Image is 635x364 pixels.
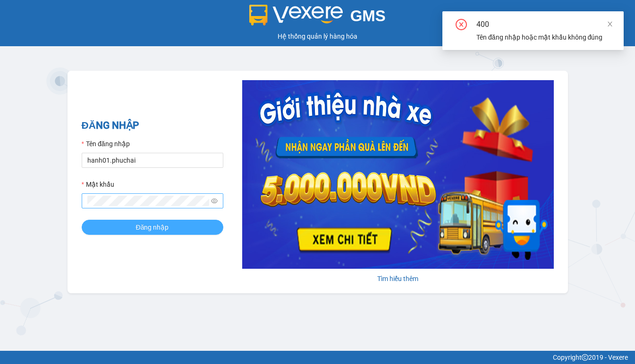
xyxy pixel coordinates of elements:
button: Đăng nhập [82,220,223,235]
div: Tên đăng nhập hoặc mật khẩu không đúng [476,32,612,42]
span: eye [211,198,218,204]
div: 400 [476,19,612,30]
a: GMS [249,14,386,22]
span: Đăng nhập [136,222,169,232]
span: close [607,21,613,27]
span: copyright [582,354,588,361]
div: Copyright 2019 - Vexere [7,352,628,363]
img: logo 2 [249,5,343,25]
div: Hệ thống quản lý hàng hóa [2,31,633,41]
input: Mật khẩu [87,196,209,206]
img: banner-0 [242,80,554,269]
input: Tên đăng nhập [82,153,223,168]
span: close-circle [456,19,467,32]
label: Mật khẩu [82,179,114,190]
h2: ĐĂNG NHẬP [82,118,223,133]
span: GMS [350,7,386,25]
label: Tên đăng nhập [82,139,130,149]
div: Tìm hiểu thêm [242,273,554,284]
